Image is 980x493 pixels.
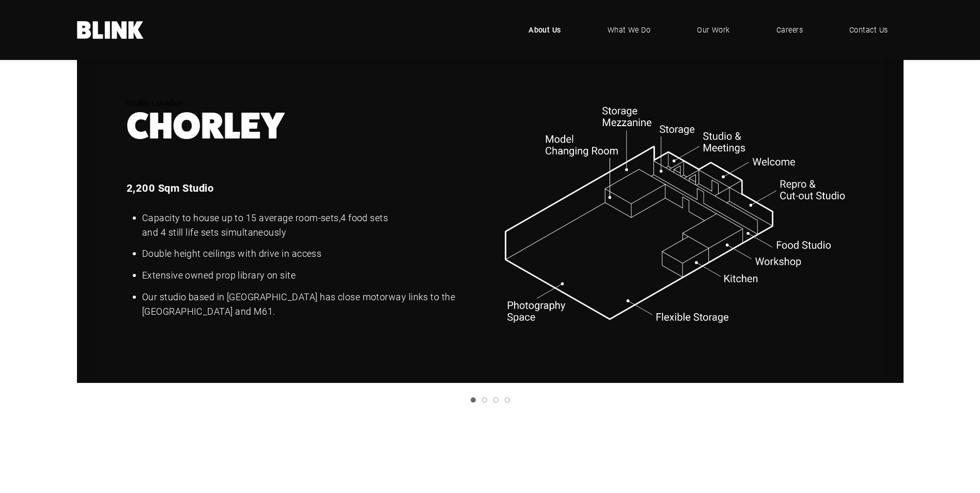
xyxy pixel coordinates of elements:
nobr: 4 food sets [340,211,388,224]
span: Our Work [697,24,730,36]
a: Slide 4 [505,397,510,403]
span: About Us [528,24,561,36]
a: Slide 1 [471,397,476,403]
h3: 2,200 Sqm Studio [127,180,483,196]
img: Chorley [497,96,854,333]
a: Next slide [883,46,904,383]
a: Careers [761,14,818,45]
a: About Us [513,14,577,45]
span: Contact Us [849,24,888,36]
li: 1 of 4 [77,46,904,383]
span: What We Do [608,24,651,36]
nobr: and 4 still life sets simultaneously [142,226,286,238]
li: Our studio based in [GEOGRAPHIC_DATA] has close motorway links to the [GEOGRAPHIC_DATA] and M61. [127,290,483,319]
li: Capacity to house up to 15 average room-sets, [127,211,483,240]
a: Previous slide [77,46,98,383]
li: Double height ceilings with drive in access [127,247,483,261]
a: What We Do [592,14,666,45]
h1: Chorley [127,110,483,143]
a: Contact Us [834,14,904,45]
a: Slide 3 [493,397,499,403]
a: Our Work [681,14,745,45]
span: Careers [776,24,803,36]
a: Slide 2 [482,397,487,403]
span: Studio Location [127,98,183,108]
li: Extensive owned prop library on site [127,268,483,283]
a: Home [77,21,144,39]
